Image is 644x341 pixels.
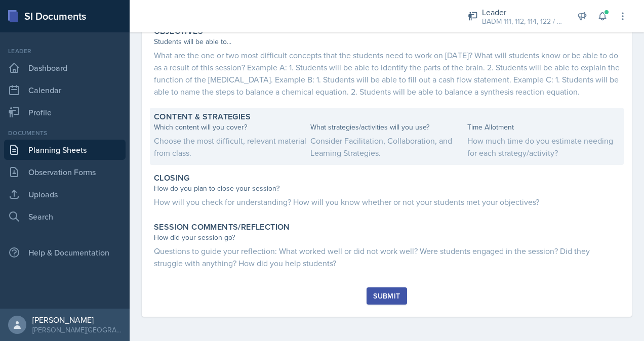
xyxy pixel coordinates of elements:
[154,222,290,232] label: Session Comments/Reflection
[482,16,563,27] div: BADM 111, 112, 114, 122 / Fall 2025
[154,49,620,98] div: What are the one or two most difficult concepts that the students need to work on [DATE]? What wi...
[4,80,126,100] a: Calendar
[32,315,122,325] div: [PERSON_NAME]
[482,6,563,18] div: Leader
[154,36,620,47] div: Students will be able to...
[154,135,306,159] div: Choose the most difficult, relevant material from class.
[154,196,620,208] div: How will you check for understanding? How will you know whether or not your students met your obj...
[467,122,620,133] div: Time Allotment
[4,102,126,122] a: Profile
[4,162,126,182] a: Observation Forms
[4,140,126,160] a: Planning Sheets
[154,173,190,183] label: Closing
[154,122,306,133] div: Which content will you cover?
[310,135,463,159] div: Consider Facilitation, Collaboration, and Learning Strategies.
[4,206,126,227] a: Search
[373,292,400,300] div: Submit
[4,242,126,263] div: Help & Documentation
[154,183,620,194] div: How do you plan to close your session?
[32,325,122,335] div: [PERSON_NAME][GEOGRAPHIC_DATA]
[4,129,126,138] div: Documents
[310,122,463,133] div: What strategies/activities will you use?
[154,245,620,269] div: Questions to guide your reflection: What worked well or did not work well? Were students engaged ...
[4,184,126,204] a: Uploads
[4,58,126,78] a: Dashboard
[367,287,407,305] button: Submit
[154,232,620,243] div: How did your session go?
[154,112,251,122] label: Content & Strategies
[467,135,620,159] div: How much time do you estimate needing for each strategy/activity?
[4,47,126,56] div: Leader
